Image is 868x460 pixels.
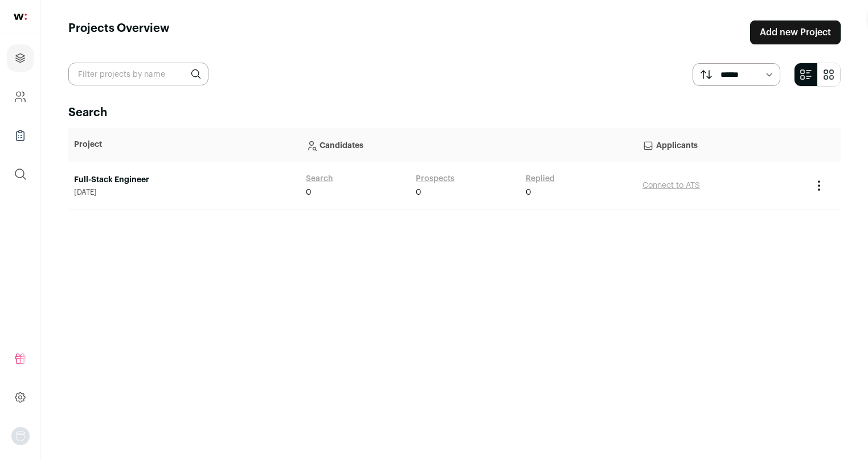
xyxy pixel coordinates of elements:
input: Filter projects by name [68,63,208,85]
span: 0 [306,187,312,198]
a: Search [306,173,333,184]
span: 0 [416,187,421,198]
a: Company Lists [7,122,34,149]
span: [DATE] [74,188,294,197]
img: nopic.png [11,427,30,445]
p: Project [74,139,294,150]
a: Add new Project [750,20,841,44]
h1: Projects Overview [68,20,170,44]
h2: Search [68,105,841,121]
a: Projects [7,44,34,72]
a: Prospects [416,173,455,184]
a: Replied [526,173,555,184]
a: Full-Stack Engineer [74,174,294,186]
a: Company and ATS Settings [7,83,34,110]
a: Connect to ATS [642,182,700,190]
button: Project Actions [812,179,826,192]
button: Open dropdown [11,427,30,445]
span: 0 [526,187,531,198]
p: Applicants [642,133,801,156]
p: Candidates [306,133,631,156]
img: wellfound-shorthand-0d5821cbd27db2630d0214b213865d53afaa358527fdda9d0ea32b1df1b89c2c.svg [14,14,27,20]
